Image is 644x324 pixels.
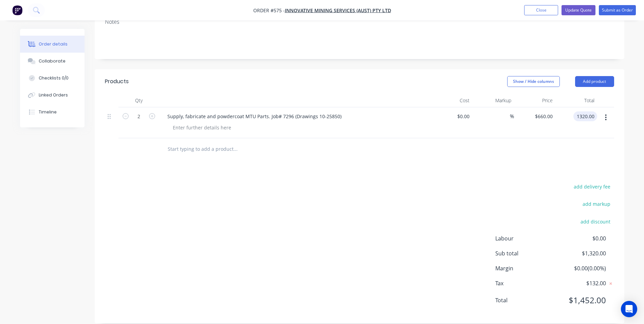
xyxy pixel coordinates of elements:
span: Order #575 - [253,7,285,14]
input: Start typing to add a product... [167,142,303,156]
button: Close [524,5,558,15]
span: % [510,112,514,120]
span: Sub total [495,249,556,257]
button: Show / Hide columns [507,76,560,87]
div: Markup [472,94,514,107]
span: $1,452.00 [555,294,606,306]
div: Timeline [39,109,57,115]
button: add markup [579,199,614,209]
button: Linked Orders [20,87,85,104]
span: $0.00 ( 0.00 %) [555,264,606,272]
div: Cost [431,94,473,107]
a: Innovative Mining Services (Aust) Pty Ltd [285,7,391,14]
button: Add product [575,76,614,87]
span: Margin [495,264,556,272]
button: Collaborate [20,53,85,70]
div: Linked Orders [39,92,68,98]
button: Timeline [20,104,85,121]
button: add delivery fee [570,182,614,191]
div: Order details [39,41,68,47]
span: $1,320.00 [555,249,606,257]
div: Notes [105,19,614,25]
button: add discount [577,217,614,226]
button: Submit as Order [599,5,636,15]
span: Labour [495,234,556,242]
span: Tax [495,279,556,287]
button: Checklists 0/0 [20,70,85,87]
div: Checklists 0/0 [39,75,69,81]
button: Order details [20,36,85,53]
div: Collaborate [39,58,66,64]
button: Update Quote [562,5,595,15]
span: $132.00 [555,279,606,287]
div: Open Intercom Messenger [621,301,637,317]
div: Qty [118,94,159,107]
span: $0.00 [555,234,606,242]
div: Total [555,94,597,107]
span: Total [495,296,556,304]
div: Products [105,77,129,86]
div: Price [514,94,556,107]
div: Supply, fabricate and powdercoat MTU Parts. Job# 7296 (Drawings 10-25850) [162,111,347,121]
img: Factory [12,5,22,15]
